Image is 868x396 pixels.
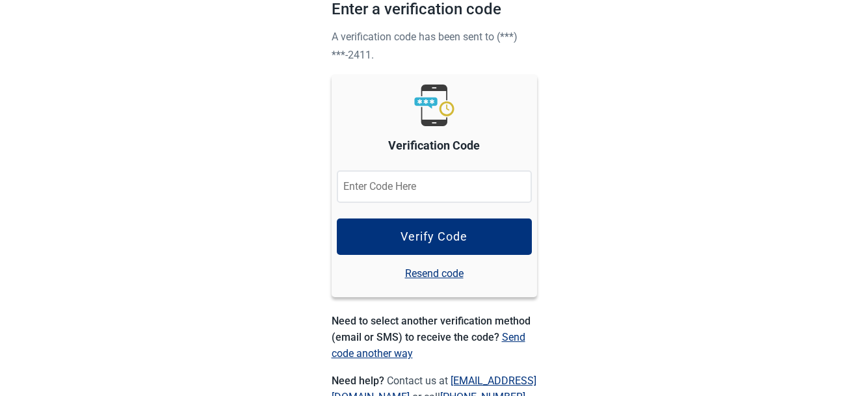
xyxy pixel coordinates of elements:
[337,218,532,255] button: Verify Code
[401,230,467,243] div: Verify Code
[337,170,532,203] input: Enter Code Here
[405,265,464,282] a: Resend code
[332,375,387,387] span: Need help?
[388,137,480,155] label: Verification Code
[332,315,531,343] span: Need to select another verification method (email or SMS) to receive the code?
[332,31,518,61] span: A verification code has been sent to (***) ***-2411.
